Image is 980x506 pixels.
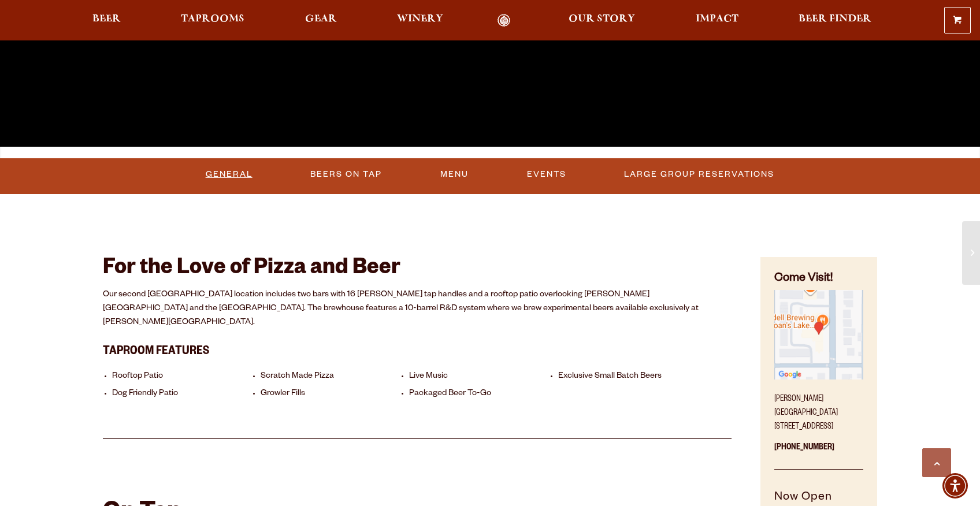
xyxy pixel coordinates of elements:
[482,14,525,27] a: Odell Home
[922,448,951,477] a: Scroll to top
[696,14,738,24] span: Impact
[103,257,732,282] h2: For the Love of Pizza and Beer
[85,14,128,27] a: Beer
[181,14,244,24] span: Taprooms
[201,161,257,188] a: General
[799,14,871,24] span: Beer Finder
[103,338,732,362] h3: Taproom Features
[103,288,732,330] p: Our second [GEOGRAPHIC_DATA] location includes two bars with 16 [PERSON_NAME] tap handles and a r...
[112,371,255,382] li: Rooftop Patio
[409,389,552,400] li: Packaged Beer To-Go
[298,14,344,27] a: Gear
[261,371,403,382] li: Scratch Made Pizza
[397,14,443,24] span: Winery
[774,290,863,379] img: Small thumbnail of location on map
[436,161,473,188] a: Menu
[774,386,863,434] p: [PERSON_NAME][GEOGRAPHIC_DATA] [STREET_ADDRESS]
[261,389,403,400] li: Growler Fills
[774,434,863,470] p: [PHONE_NUMBER]
[558,371,701,382] li: Exclusive Small Batch Beers
[569,14,635,24] span: Our Story
[409,371,552,382] li: Live Music
[92,14,121,24] span: Beer
[522,161,571,188] a: Events
[112,389,255,400] li: Dog Friendly Patio
[942,473,968,498] div: Accessibility Menu
[791,14,879,27] a: Beer Finder
[305,14,337,24] span: Gear
[774,374,863,383] a: Find on Google Maps (opens in a new window)
[561,14,643,27] a: Our Story
[173,14,252,27] a: Taprooms
[619,161,779,188] a: Large Group Reservations
[389,14,451,27] a: Winery
[306,161,387,188] a: Beers On Tap
[774,271,863,288] h4: Come Visit!
[688,14,746,27] a: Impact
